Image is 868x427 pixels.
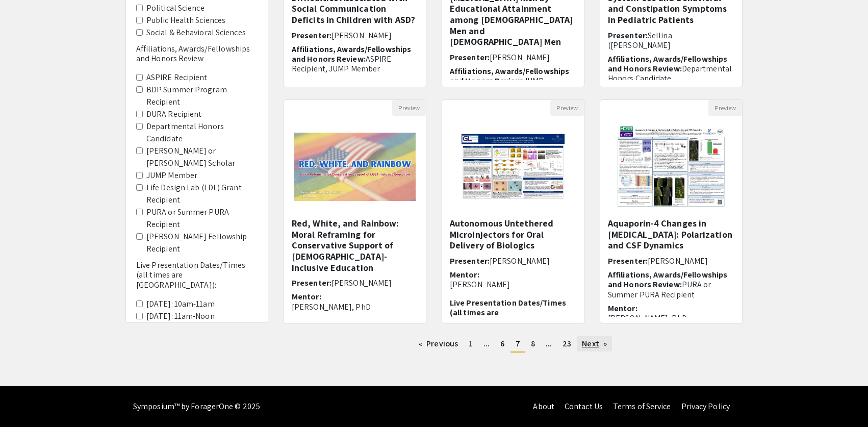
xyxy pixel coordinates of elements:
h6: Live Presentation Dates/Times (all times are [GEOGRAPHIC_DATA]): [136,260,258,290]
h6: Presenter: [608,256,734,266]
span: Affiliations, Awards/Fellowships and Honors Review: [608,54,727,74]
h5: Autonomous Untethered Microinjectors for Oral Delivery of Biologics [450,218,576,251]
h6: Presenter: [292,278,418,288]
a: About [533,401,554,412]
span: PURA or Summer PURA Recipient [608,279,711,299]
span: ... [546,338,552,349]
span: 6 [500,338,504,349]
a: Terms of Service [613,401,671,412]
span: Live Presentation Dates/Times (all times are [GEOGRAPHIC_DATA]):: [450,297,566,328]
img: <p>Red, White, and Rainbow: Moral Reframing for Conservative Support of LGBT-Inclusive Education</p> [284,122,426,211]
span: Mentor: [292,291,321,302]
span: Mentor: [292,77,321,88]
label: [DATE]: 10am-11am [146,298,215,310]
img: <p>Aquaporin-4 Changes in Hydrocephalus: Polarization and CSF Dynamics</p> [606,116,735,218]
span: Affiliations, Awards/Fellowships and Honors Review: [450,66,569,86]
button: Preview [550,100,584,116]
div: Open Presentation <p>Autonomous Untethered Microinjectors for Oral Delivery of Biologics</p> [442,99,584,324]
label: Departmental Honors Candidate [146,120,258,145]
label: [PERSON_NAME] Fellowship Recipient [146,231,258,255]
span: [PERSON_NAME] [490,52,550,63]
h5: Aquaporin-4 Changes in [MEDICAL_DATA]: Polarization and CSF Dynamics [608,218,734,251]
label: JUMP Member [146,169,197,182]
a: Contact Us [565,401,603,412]
span: Departmental Honors Candidate [608,63,732,84]
span: Affiliations, Awards/Fellowships and Honors Review: [292,44,411,64]
span: Affiliations, Awards/Fellowships and Honors Review: [608,269,727,290]
span: Mentor: [450,269,479,280]
div: Symposium™ by ForagerOne © 2025 [133,386,260,427]
label: Political Science [146,2,205,14]
span: 23 [563,338,571,349]
span: 8 [531,338,535,349]
label: [PERSON_NAME] or [PERSON_NAME] Scholar [146,145,258,169]
label: Public Health Sciences [146,14,225,27]
button: Preview [708,100,742,116]
p: [PERSON_NAME], PhD [292,302,418,312]
label: [DATE]: 11am-Noon [146,310,215,322]
label: Life Design Lab (LDL) Grant Recipient [146,182,258,206]
ul: Pagination [284,336,743,353]
button: Preview [392,100,426,116]
h6: Presenter: [608,31,734,50]
a: Privacy Policy [681,401,730,412]
p: [PERSON_NAME] [450,280,576,289]
span: [PERSON_NAME] [331,278,392,288]
h6: Presenter: [450,53,576,62]
span: Sellina ([PERSON_NAME] [608,30,672,51]
h6: Affiliations, Awards/Fellowships and Honors Review [136,44,258,63]
span: Mentor: [608,303,637,314]
label: PURA or Summer PURA Recipient [146,206,258,231]
h6: Presenter: [450,256,576,266]
div: Open Presentation <p>Red, White, and Rainbow: Moral Reframing for Conservative Support of LGBT-In... [284,99,426,324]
iframe: Chat [8,381,43,419]
label: [DATE]: 1pm-2pm [146,322,209,335]
span: ASPIRE Recipient, JUMP Member [292,54,391,74]
p: [PERSON_NAME], PhD [608,313,734,323]
label: BDP Summer Program Recipient [146,84,258,108]
h5: Red, White, and Rainbow: Moral Reframing for Conservative Support of [DEMOGRAPHIC_DATA]-Inclusive... [292,218,418,273]
span: [PERSON_NAME] [331,30,392,41]
div: Open Presentation <p>Aquaporin-4 Changes in Hydrocephalus: Polarization and CSF Dynamics</p> [600,99,743,324]
h6: Presenter: [292,31,418,40]
label: Social & Behavioral Sciences [146,27,246,39]
span: 1 [469,338,473,349]
a: Next page [577,336,612,351]
label: DURA Recipient [146,108,201,120]
span: 7 [516,338,520,349]
span: [PERSON_NAME] [648,256,708,266]
label: ASPIRE Recipient [146,71,208,84]
a: Previous page [414,336,463,351]
img: <p>Autonomous Untethered Microinjectors for Oral Delivery of Biologics</p> [450,116,576,218]
span: [PERSON_NAME] [490,256,550,266]
span: ... [483,338,490,349]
